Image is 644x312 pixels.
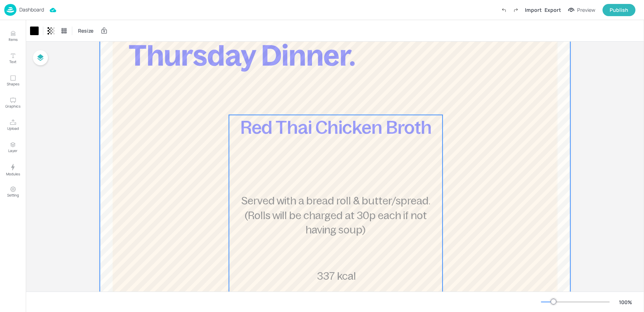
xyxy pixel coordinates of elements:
button: Publish [602,4,635,16]
div: Preview [577,6,595,14]
span: £0.99 [313,291,360,311]
div: Import [525,6,542,14]
div: Export [545,6,561,14]
label: Redo (Ctrl + Y) [510,4,522,16]
label: Undo (Ctrl + Z) [498,4,510,16]
span: Red Thai Chicken Broth [240,117,432,137]
img: logo-86c26b7e.jpg [4,4,16,16]
div: Publish [610,6,628,14]
span: 337 kcal [317,270,356,282]
button: Preview [564,5,600,15]
p: Dashboard [19,7,44,12]
span: Served with a bread roll & butter/spread. (Rolls will be charged at 30p each if not having soup) [241,195,430,236]
div: 100 % [617,298,634,306]
span: Resize [77,27,95,34]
